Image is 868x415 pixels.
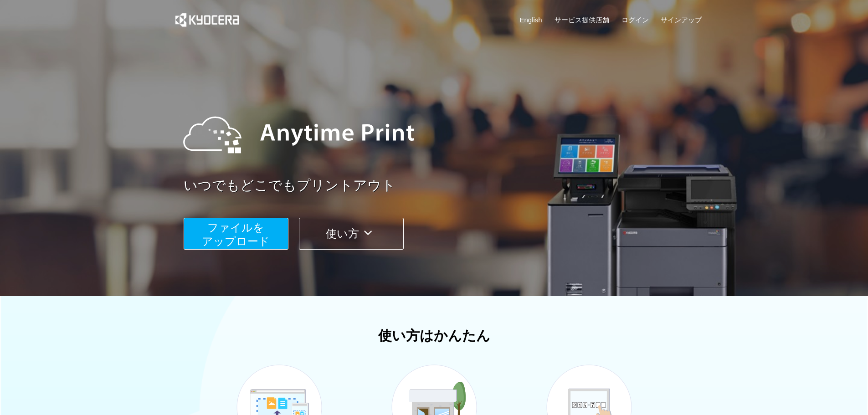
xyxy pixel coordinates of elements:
a: ログイン [621,15,649,25]
a: サインアップ [661,15,702,25]
button: 使い方 [299,218,404,250]
button: ファイルを​​アップロード [184,218,288,250]
a: サービス提供店舗 [555,15,609,25]
a: English [520,15,542,25]
a: いつでもどこでもプリントアウト [184,176,708,195]
span: ファイルを ​​アップロード [202,221,270,247]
